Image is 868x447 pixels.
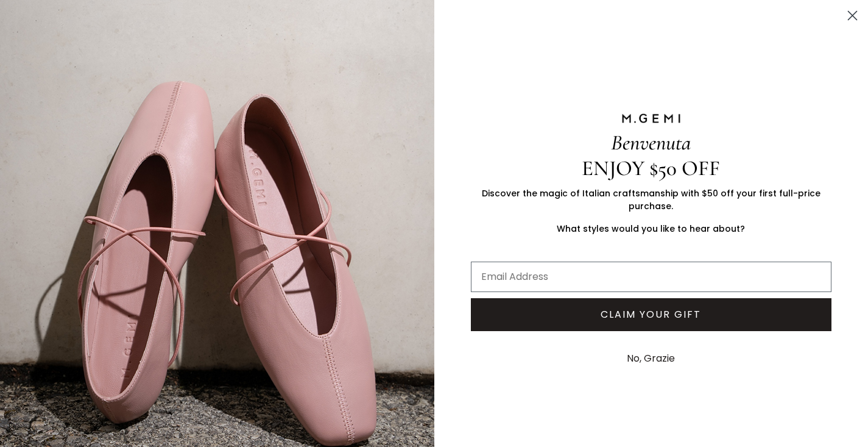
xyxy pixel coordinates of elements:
span: Benvenuta [611,130,691,156]
img: M.GEMI [621,113,682,124]
span: ENJOY $50 OFF [582,156,720,181]
button: No, Grazie [621,343,681,374]
span: What styles would you like to hear about? [557,223,745,235]
button: Close dialog [842,5,863,26]
button: CLAIM YOUR GIFT [471,298,832,331]
input: Email Address [471,262,832,292]
span: Discover the magic of Italian craftsmanship with $50 off your first full-price purchase. [482,187,820,212]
